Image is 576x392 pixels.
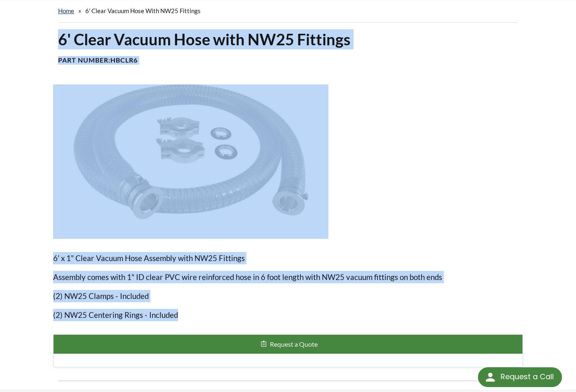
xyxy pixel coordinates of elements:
[110,56,138,64] b: HBCLR6
[58,56,518,65] h4: Part Number:
[53,84,328,239] img: Clear Flex Hose, Clamps & Centering Rings
[85,7,201,14] span: 6' Clear Vacuum Hose with NW25 Fittings
[53,290,523,302] p: (2) NW25 Clamps - Included
[484,371,497,384] img: round button
[501,367,554,386] div: Request a Call
[58,7,74,14] a: home
[53,309,523,321] p: (2) NW25 Centering Rings - Included
[270,340,318,348] span: Request a Quote
[54,335,522,354] button: Request a Quote
[58,29,518,49] h1: 6' Clear Vacuum Hose with NW25 Fittings
[53,271,523,283] p: Assembly comes with 1" ID clear PVC wire reinforced hose in 6 foot length with NW25 vacuum fittin...
[53,252,523,264] p: 6' x 1" Clear Vacuum Hose Assembly with NW25 Fittings
[478,367,562,387] div: Request a Call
